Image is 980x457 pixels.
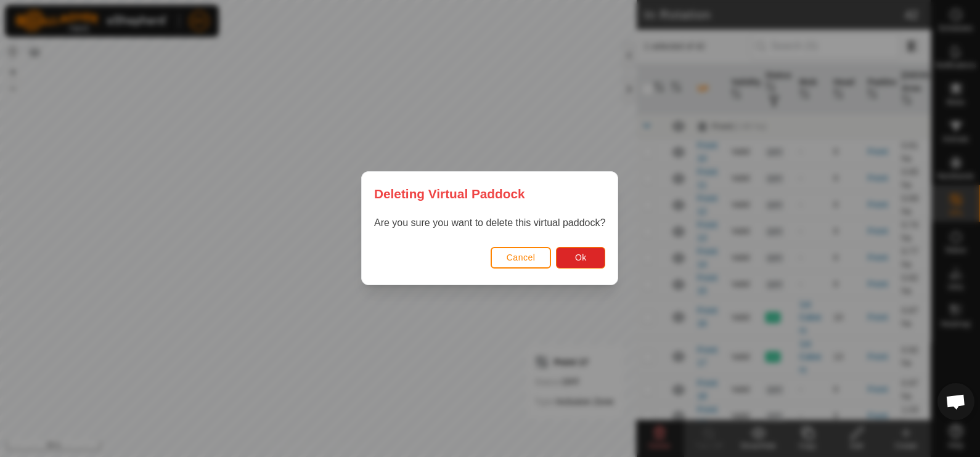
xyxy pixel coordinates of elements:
div: Open chat [937,383,974,420]
p: Are you sure you want to delete this virtual paddock? [374,216,605,231]
span: Deleting Virtual Paddock [374,184,525,203]
button: Ok [557,247,606,269]
span: Cancel [507,253,536,263]
span: Ok [575,253,587,263]
button: Cancel [491,247,552,269]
